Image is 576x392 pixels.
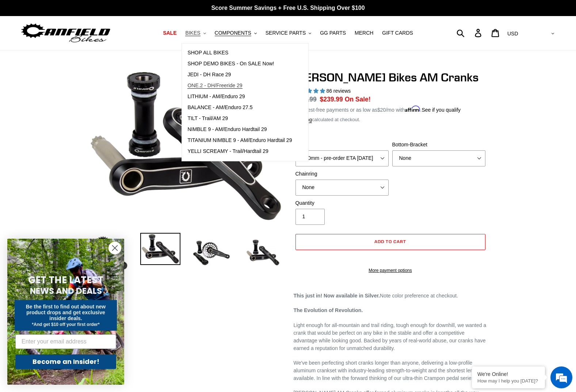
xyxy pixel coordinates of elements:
[294,293,380,299] strong: This just in! Now available in Silver.
[320,96,343,103] span: $239.99
[182,113,297,124] a: TILT - Trail/AM 29
[294,88,327,94] span: 4.97 stars
[294,292,487,300] p: Note color preference at checkout.
[187,61,274,67] span: SHOP DEMO BIKES - On SALE Now!
[187,137,292,143] span: TITANIUM NIMBLE 9 - AM/Enduro Hardtail 29
[182,124,297,135] a: NIMBLE 9 - AM/Enduro Hardtail 29
[42,92,101,166] span: We're online!
[294,70,487,84] h1: [PERSON_NAME] Bikes AM Cranks
[316,28,350,38] a: GG PARTS
[215,30,251,36] span: COMPONENTS
[187,148,268,154] span: YELLI SCREAMY - Trail/Hardtail 29
[351,28,377,38] a: MERCH
[187,115,228,122] span: TILT - Trail/AM 29
[182,146,297,157] a: YELLI SCREAMY - Trail/Hardtail 29
[30,285,102,297] span: NEWS AND DEALS
[108,242,121,254] button: Close dialog
[295,141,389,149] label: Size
[187,72,231,78] span: JEDI - DH Race 29
[243,233,283,273] img: Load image into Gallery viewer, CANFIELD-AM_DH-CRANKS
[320,30,346,36] span: GG PARTS
[405,106,420,112] span: Affirm
[187,104,252,111] span: BALANCE - AM/Enduro 27.5
[477,378,539,384] p: How may I help you today?
[295,170,389,178] label: Chainring
[345,95,371,104] span: On Sale!
[23,36,42,55] img: d_696896380_company_1647369064580_696896380
[4,199,139,225] textarea: Type your message and hit 'Enter'
[26,304,106,321] span: Be the first to find out about new product drops and get exclusive insider deals.
[182,80,297,91] a: ONE.2 - DH/Freeride 29
[120,4,137,21] div: Minimize live chat window
[295,234,485,250] button: Add to cart
[294,104,461,114] p: 4 interest-free payments or as low as /mo with .
[20,22,111,45] img: Canfield Bikes
[326,88,351,94] span: 86 reviews
[182,91,297,102] a: LITHIUM - AM/Enduro 29
[187,93,245,100] span: LITHIUM - AM/Enduro 29
[187,126,267,132] span: NIMBLE 9 - AM/Enduro Hardtail 29
[355,30,373,36] span: MERCH
[185,30,200,36] span: BIKES
[374,239,406,244] span: Add to cart
[294,96,317,103] s: $249.99
[15,334,116,349] input: Enter your email address
[294,307,363,313] strong: The Evolution of Revolution.
[28,273,103,287] span: GET THE LATEST
[266,30,306,36] span: SERVICE PARTS
[182,47,297,58] a: SHOP ALL BIKES
[182,135,297,146] a: TITANIUM NIMBLE 9 - AM/Enduro Hardtail 29
[477,371,539,377] div: We're Online!
[295,199,389,207] label: Quantity
[187,50,228,56] span: SHOP ALL BIKES
[8,40,19,51] div: Navigation go back
[49,41,134,50] div: Chat with us now
[182,102,297,113] a: BALANCE - AM/Enduro 27.5
[15,354,116,369] button: Become an Insider!
[191,233,232,273] img: Load image into Gallery viewer, Canfield Bikes AM Cranks
[294,359,487,382] p: We've been perfecting short cranks longer than anyone, delivering a low-profile aluminum crankset...
[392,141,485,149] label: Bottom-Bracket
[382,30,413,36] span: GIFT CARDS
[377,107,386,113] span: $20
[294,116,487,123] div: calculated at checkout.
[182,69,297,80] a: JEDI - DH Race 29
[294,322,487,352] p: Light enough for all-mountain and trail riding, tough enough for downhill, we wanted a crank that...
[187,82,242,89] span: ONE.2 - DH/Freeride 29
[262,28,315,38] button: SERVICE PARTS
[211,28,260,38] button: COMPONENTS
[461,25,479,41] input: Search
[163,30,176,36] span: SALE
[32,322,99,327] span: *And get $10 off your first order*
[182,58,297,69] a: SHOP DEMO BIKES - On SALE Now!
[421,107,461,113] a: See if you qualify - Learn more about Affirm Financing (opens in modal)
[159,28,180,38] a: SALE
[295,267,485,274] a: More payment options
[182,28,209,38] button: BIKES
[140,233,180,265] img: Load image into Gallery viewer, Canfield Cranks
[378,28,417,38] a: GIFT CARDS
